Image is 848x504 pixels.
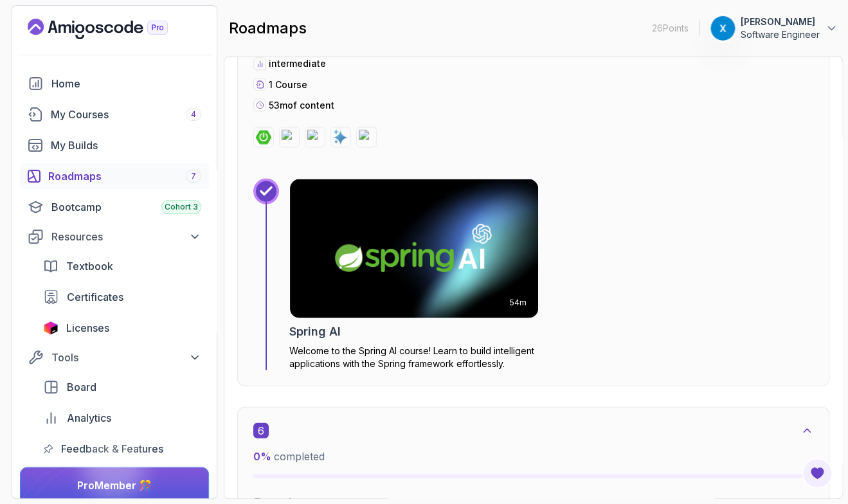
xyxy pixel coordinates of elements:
[710,15,838,41] button: user profile image[PERSON_NAME]Software Engineer
[35,253,209,279] a: textbook
[67,289,123,305] span: Certificates
[289,322,341,340] h2: Spring AI
[710,16,735,40] img: user profile image
[741,28,820,41] p: Software Engineer
[35,284,209,310] a: certificates
[51,350,201,365] div: Tools
[20,71,209,96] a: home
[741,15,820,28] p: [PERSON_NAME]
[333,129,348,145] img: ai logo
[35,374,209,400] a: board
[51,107,201,122] div: My Courses
[51,229,201,244] div: Resources
[165,202,198,212] span: Cohort 3
[253,449,325,462] span: completed
[282,129,297,145] img: spring-ai logo
[43,321,59,334] img: jetbrains icon
[35,436,209,462] a: feedback
[20,163,209,189] a: roadmaps
[20,346,209,369] button: Tools
[290,179,538,318] img: Spring AI card
[67,379,96,395] span: Board
[20,194,209,220] a: bootcamp
[510,297,527,307] p: 54m
[652,22,689,35] p: 26 Points
[20,132,209,158] a: builds
[269,78,307,89] span: 1 Course
[289,178,539,370] a: Spring AI card54mSpring AIWelcome to the Spring AI course! Learn to build intelligent application...
[269,57,326,70] p: intermediate
[66,258,113,274] span: Textbook
[229,18,307,39] h2: roadmaps
[253,449,271,462] span: 0 %
[253,422,269,438] span: 6
[51,76,201,91] div: Home
[67,410,111,426] span: Analytics
[51,138,201,153] div: My Builds
[35,315,209,341] a: licenses
[48,168,201,184] div: Roadmaps
[256,129,271,145] img: spring-boot logo
[28,19,197,39] a: Landing page
[20,225,209,248] button: Resources
[191,171,196,181] span: 7
[359,129,374,145] img: openai logo
[35,405,209,431] a: analytics
[269,98,334,111] p: 53m of content
[61,441,163,456] span: Feedback & Features
[289,344,539,370] p: Welcome to the Spring AI course! Learn to build intelligent applications with the Spring framewor...
[66,320,109,336] span: Licenses
[191,109,196,120] span: 4
[51,199,201,215] div: Bootcamp
[307,129,323,145] img: spring-framework logo
[20,102,209,127] a: courses
[802,458,833,489] button: Open Feedback Button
